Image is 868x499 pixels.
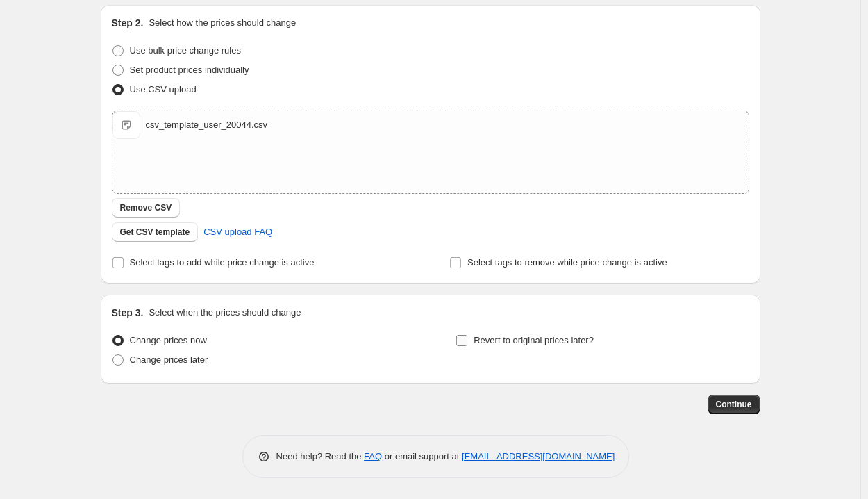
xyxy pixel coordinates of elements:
button: Get CSV template [112,222,199,242]
span: Remove CSV [120,202,172,213]
p: Select when the prices should change [149,306,301,320]
div: csv_template_user_20044.csv [146,118,268,132]
a: [EMAIL_ADDRESS][DOMAIN_NAME] [462,451,615,461]
button: Remove CSV [112,198,181,218]
span: or email support at [382,451,462,461]
a: CSV upload FAQ [195,221,281,243]
h2: Step 3. [112,306,144,320]
h2: Step 2. [112,16,144,30]
span: Use CSV upload [130,84,197,95]
span: Get CSV template [120,227,190,238]
span: Need help? Read the [276,451,365,461]
span: Revert to original prices later? [474,335,594,345]
span: Use bulk price change rules [130,45,241,56]
span: CSV upload FAQ [203,225,272,239]
span: Change prices later [130,354,208,365]
span: Continue [716,399,752,410]
span: Select tags to remove while price change is active [467,257,667,268]
span: Select tags to add while price change is active [130,257,315,268]
span: Set product prices individually [130,65,249,75]
span: Change prices now [130,335,207,345]
a: FAQ [364,451,382,461]
p: Select how the prices should change [149,16,296,30]
button: Continue [708,395,760,414]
